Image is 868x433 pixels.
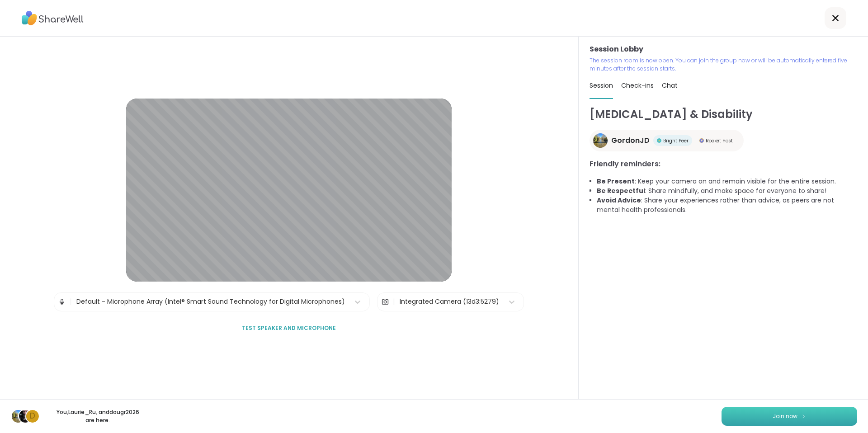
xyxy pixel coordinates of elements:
[621,81,654,90] span: Check-ins
[597,177,635,186] b: Be Present
[590,159,857,169] h3: Friendly reminders:
[657,138,661,143] img: Bright Peer
[22,8,84,28] img: ShareWell Logo
[381,293,389,311] img: Camera
[773,412,797,420] span: Join now
[590,56,857,73] p: The session room is now open. You can join the group now or will be automatically entered five mi...
[801,414,807,419] img: ShareWell Logomark
[70,293,72,311] span: |
[590,130,744,151] a: GordonJDGordonJDBright PeerBright PeerRocket HostRocket Host
[593,133,608,148] img: GordonJD
[400,297,499,306] div: Integrated Camera (13d3:5279)
[663,137,689,144] span: Bright Peer
[597,186,645,195] b: Be Respectful
[611,135,650,146] span: GordonJD
[706,137,733,144] span: Rocket Host
[699,138,704,143] img: Rocket Host
[590,44,857,55] h3: Session Lobby
[238,319,340,338] button: Test speaker and microphone
[12,410,24,423] img: GordonJD
[242,324,336,332] span: Test speaker and microphone
[19,410,32,423] img: Laurie_Ru
[590,106,857,122] h1: [MEDICAL_DATA] & Disability
[76,297,345,306] div: Default - Microphone Array (Intel® Smart Sound Technology for Digital Microphones)
[597,196,857,215] li: : Share your experiences rather than advice, as peers are not mental health professionals.
[393,293,395,311] span: |
[590,81,613,90] span: Session
[597,196,641,205] b: Avoid Advice
[30,410,35,422] span: d
[597,177,857,186] li: : Keep your camera on and remain visible for the entire session.
[722,407,857,426] button: Join now
[662,81,678,90] span: Chat
[597,186,857,196] li: : Share mindfully, and make space for everyone to share!
[47,408,148,424] p: You, Laurie_Ru , and dougr2026 are here.
[58,293,66,311] img: Microphone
